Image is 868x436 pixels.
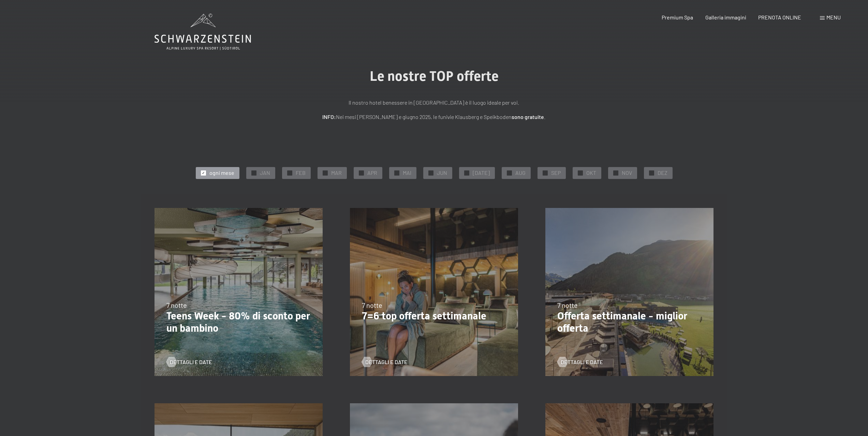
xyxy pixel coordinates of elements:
span: ✓ [544,170,546,175]
span: ✓ [288,170,291,175]
span: ✓ [252,170,255,175]
strong: INFO: [322,114,336,120]
span: MAI [403,169,411,177]
span: NOV [622,169,632,177]
span: ✓ [614,170,617,175]
span: ✓ [508,170,511,175]
a: Dettagli e Date [362,358,408,366]
span: Menu [826,14,841,20]
strong: sono gratuite [512,114,544,120]
span: 7 notte [166,301,187,309]
span: ✓ [650,170,653,175]
span: ✓ [202,170,205,175]
span: Dettagli e Date [365,358,408,366]
p: Nei mesi [PERSON_NAME] e giugno 2025, le funivie Klausberg e Speikboden . [264,112,605,121]
span: Dettagli e Date [561,358,603,366]
span: Dettagli e Date [170,358,212,366]
a: Premium Spa [662,14,693,20]
span: JAN [260,169,270,177]
a: Dettagli e Date [557,358,603,366]
span: ✓ [579,170,582,175]
p: 7=6 top offerta settimanale [362,310,506,322]
span: OKT [586,169,596,177]
p: Il nostro hotel benessere in [GEOGRAPHIC_DATA] è il luogo ideale per voi. [264,98,605,107]
span: ✓ [360,170,363,175]
span: FEB [296,169,306,177]
p: Teens Week - 80% di sconto per un bambino [166,310,311,334]
span: [DATE] [473,169,490,177]
span: 7 notte [362,301,382,309]
span: 7 notte [557,301,578,309]
p: Offerta settimanale - miglior offerta [557,310,702,334]
a: Galleria immagini [705,14,746,20]
span: DEZ [658,169,667,177]
a: PRENOTA ONLINE [758,14,801,20]
a: Dettagli e Date [166,358,212,366]
span: JUN [437,169,447,177]
span: APR [367,169,377,177]
span: Le nostre TOP offerte [370,68,499,84]
span: ogni mese [209,169,234,177]
span: ✓ [429,170,432,175]
span: ✓ [465,170,468,175]
span: AUG [515,169,526,177]
span: ✓ [395,170,398,175]
span: MAR [331,169,342,177]
span: SEP [551,169,561,177]
span: ✓ [324,170,326,175]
